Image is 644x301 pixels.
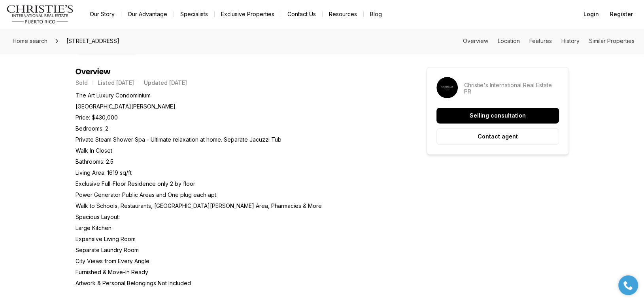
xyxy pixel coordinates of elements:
[323,9,363,20] a: Resources
[215,9,281,20] a: Exclusive Properties
[605,6,638,22] button: Register
[584,11,599,17] span: Login
[144,80,187,86] p: Updated [DATE]
[464,82,559,95] p: Christie's International Real Estate PR
[83,9,121,20] a: Our Story
[6,5,74,24] img: logo
[498,37,520,44] a: Skip to: Location
[436,108,559,123] button: Selling consultation
[463,38,635,44] nav: Page section menu
[76,67,398,77] h4: Overview
[98,80,134,86] p: Listed [DATE]
[121,9,174,20] a: Our Advantage
[463,37,488,44] a: Skip to: Overview
[76,80,88,86] p: Sold
[470,112,526,119] p: Selling consultation
[174,9,214,20] a: Specialists
[529,37,552,44] a: Skip to: Features
[610,11,633,17] span: Register
[579,6,604,22] button: Login
[561,37,580,44] a: Skip to: History
[589,37,635,44] a: Skip to: Similar Properties
[13,37,47,44] span: Home search
[364,9,388,20] a: Blog
[63,35,123,47] span: [STREET_ADDRESS]
[9,35,51,47] a: Home search
[478,133,518,140] p: Contact agent
[436,128,559,145] button: Contact agent
[281,9,322,20] button: Contact Us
